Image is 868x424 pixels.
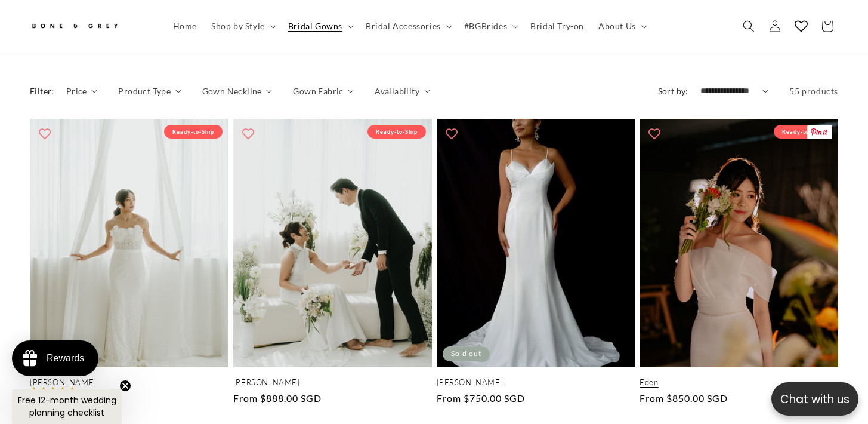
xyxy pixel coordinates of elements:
[366,21,441,32] span: Bridal Accessories
[33,122,57,146] button: Add to wishlist
[293,85,343,97] span: Gown Fabric
[119,380,131,392] button: Close teaser
[173,21,197,32] span: Home
[202,85,262,97] span: Gown Neckline
[658,86,688,96] label: Sort by:
[211,21,265,32] span: Shop by Style
[523,14,591,39] a: Bridal Try-on
[30,85,54,97] h2: Filter:
[530,21,584,32] span: Bridal Try-on
[642,122,666,146] button: Add to wishlist
[281,14,359,39] summary: Bridal Gowns
[771,391,858,408] p: Chat with us
[736,13,762,39] summary: Search
[233,377,432,388] a: [PERSON_NAME]
[598,21,636,32] span: About Us
[457,14,523,39] summary: #BGBrides
[771,382,858,416] button: Open chatbox
[26,12,154,41] a: Bone and Grey Bridal
[359,14,457,39] summary: Bridal Accessories
[30,377,228,388] a: [PERSON_NAME]
[166,14,204,39] a: Home
[464,21,507,32] span: #BGBrides
[204,14,281,39] summary: Shop by Style
[375,85,419,97] span: Availability
[375,85,430,97] summary: Availability (0 selected)
[118,85,171,97] span: Product Type
[437,377,635,388] a: [PERSON_NAME]
[12,389,122,424] div: Free 12-month wedding planning checklistClose teaser
[236,122,260,146] button: Add to wishlist
[47,353,84,364] div: Rewards
[789,86,838,96] span: 55 products
[30,17,119,36] img: Bone and Grey Bridal
[18,394,116,419] span: Free 12-month wedding planning checklist
[66,85,87,97] span: Price
[66,85,98,97] summary: Price
[118,85,181,97] summary: Product Type (0 selected)
[288,21,342,32] span: Bridal Gowns
[202,85,273,97] summary: Gown Neckline (0 selected)
[640,377,838,388] a: Eden
[591,14,652,39] summary: About Us
[440,122,464,146] button: Add to wishlist
[293,85,354,97] summary: Gown Fabric (0 selected)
